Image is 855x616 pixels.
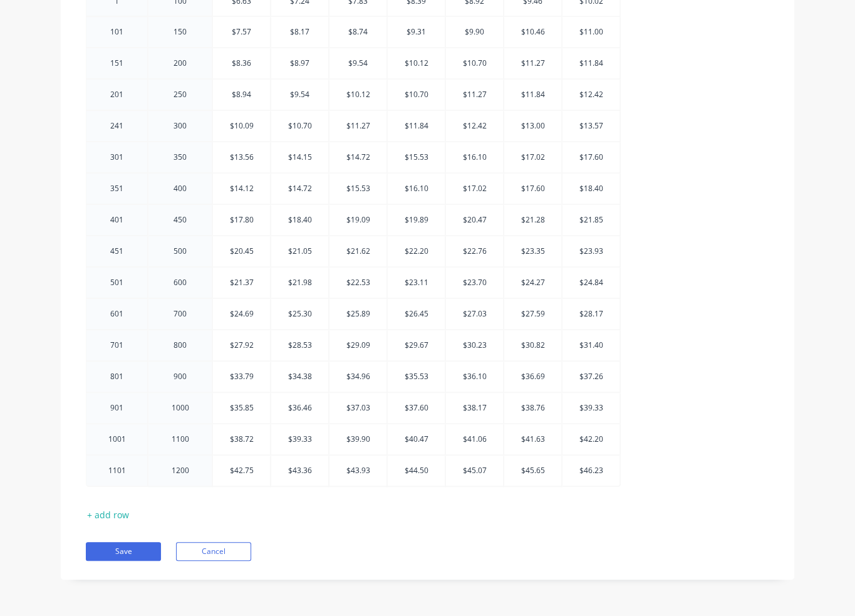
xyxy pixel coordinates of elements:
tr: 701800$27.92$28.53$29.09$29.67$30.23$30.82$31.40 [86,330,621,362]
tr: 451500$20.45$21.05$21.62$22.20$22.76$23.35$23.93 [86,236,621,268]
tr: 601700$24.69$25.30$25.89$26.45$27.03$27.59$28.17 [86,299,621,330]
tr: 501600$21.37$21.98$22.53$23.11$23.70$24.27$24.84 [86,268,621,299]
button: + add row [81,506,136,523]
tr: 801900$33.79$34.38$34.96$35.53$36.10$36.69$37.26 [86,362,621,393]
tr: 11011200$42.75$43.36$43.93$44.50$45.07$45.65$46.23 [86,456,621,487]
tr: 10011100$38.72$39.33$39.90$40.47$41.06$41.63$42.20 [86,424,621,456]
button: Save [86,542,161,561]
tr: 201250$8.94$9.54$10.12$10.70$11.27$11.84$12.42 [86,80,621,111]
tr: 301350$13.56$14.15$14.72$15.53$16.10$17.02$17.60 [86,142,621,174]
tr: 151200$8.36$8.97$9.54$10.12$10.70$11.27$11.84 [86,48,621,80]
tr: 241300$10.09$10.70$11.27$11.84$12.42$13.00$13.57 [86,111,621,142]
tr: 101150$7.57$8.17$8.74$9.31$9.90$10.46$11.00 [86,17,621,48]
tr: 351400$14.12$14.72$15.53$16.10$17.02$17.60$18.40 [86,174,621,205]
tr: 401450$17.80$18.40$19.09$19.89$20.47$21.28$21.85 [86,205,621,236]
button: Cancel [176,542,251,561]
tr: 9011000$35.85$36.46$37.03$37.60$38.17$38.76$39.33 [86,393,621,424]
